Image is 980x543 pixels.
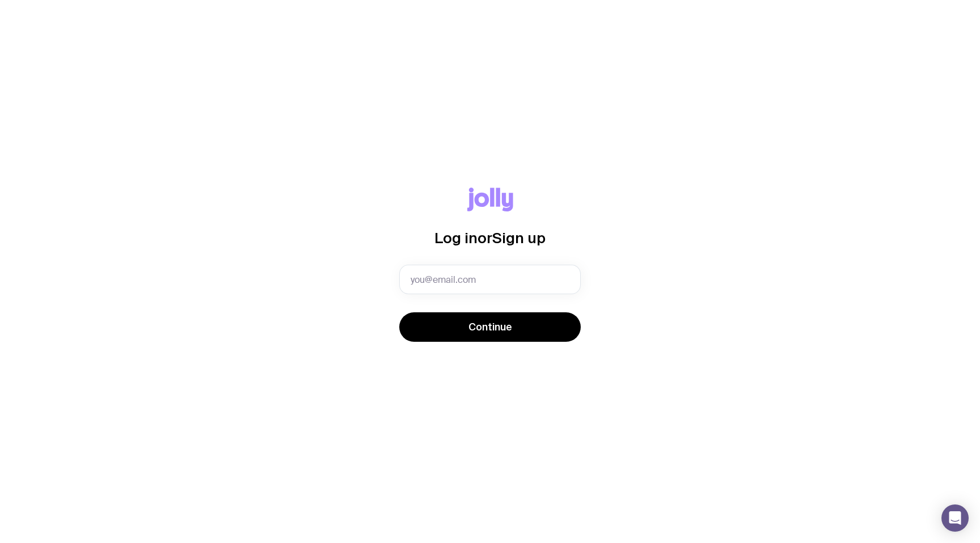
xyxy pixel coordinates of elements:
span: Sign up [492,230,546,246]
div: Open Intercom Messenger [941,504,969,532]
span: Continue [468,320,512,334]
span: Log in [434,230,478,246]
button: Continue [399,312,581,342]
span: or [478,230,492,246]
input: you@email.com [399,265,581,294]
